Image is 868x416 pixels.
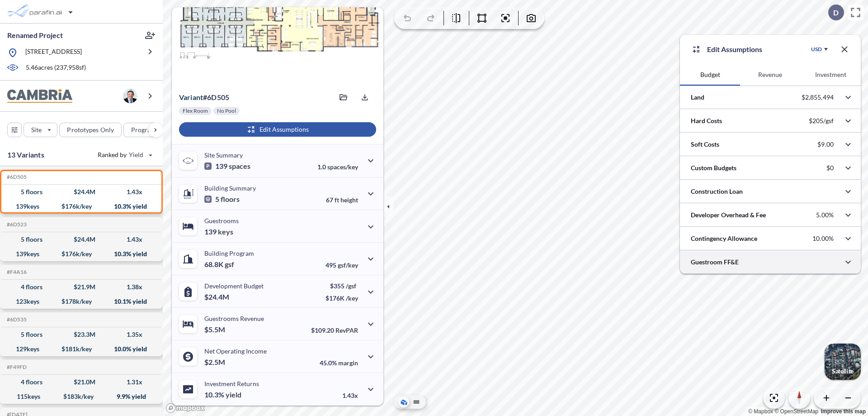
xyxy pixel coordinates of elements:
[342,392,358,399] p: 1.43x
[326,196,358,204] p: 67
[90,148,158,162] button: Ranked by Yield
[311,326,358,334] p: $109.20
[24,123,57,137] button: Site
[67,125,114,134] p: Prototypes Only
[183,107,208,115] p: Flex Room
[221,195,240,204] span: floors
[691,116,722,125] p: Hard Costs
[204,195,240,204] p: 5
[325,294,358,302] p: $176K
[59,123,122,137] button: Prototypes Only
[7,30,63,40] p: Renamed Project
[204,260,234,269] p: 68.8K
[129,150,144,159] span: Yield
[204,162,250,171] p: 139
[5,316,27,323] h5: Click to copy the code
[218,227,233,236] span: keys
[179,93,203,101] span: Variant
[809,117,834,125] p: $205/gsf
[811,46,822,53] div: USD
[179,93,229,102] p: # 6d505
[748,408,773,415] a: Mapbox
[7,149,44,160] p: 13 Variants
[833,9,839,17] p: D
[825,344,861,380] img: Switcher Image
[825,344,861,380] button: Switcher ImageSatellite
[5,364,27,370] h5: Click to copy the code
[691,210,766,220] p: Developer Overhead & Fee
[802,93,834,101] p: $2,855,494
[217,107,236,115] p: No Pool
[325,282,358,290] p: $355
[195,67,242,75] p: View Floorplans
[338,359,358,367] span: margin
[335,326,358,334] span: RevPAR
[229,162,250,171] span: spaces
[817,140,834,148] p: $9.00
[204,315,264,322] p: Guestrooms Revenue
[317,163,358,171] p: 1.0
[165,403,205,413] a: Mapbox homepage
[204,282,264,290] p: Development Budget
[325,261,358,269] p: 495
[691,234,757,243] p: Contingency Allowance
[411,397,422,407] button: Site Plan
[327,163,358,171] span: spaces/key
[7,89,72,103] img: BrandImage
[832,368,854,375] p: Satellite
[204,292,231,301] p: $24.4M
[123,123,172,137] button: Program
[816,211,834,219] p: 5.00%
[5,174,27,180] h5: Click to copy the code
[123,89,137,103] img: user logo
[691,140,719,149] p: Soft Costs
[338,261,358,269] span: gsf/key
[346,294,358,302] span: /key
[179,122,376,137] button: Edit Assumptions
[25,47,82,58] p: [STREET_ADDRESS]
[204,347,267,355] p: Net Operating Income
[340,196,358,204] span: height
[26,63,86,73] p: 5.46 acres ( 237,958 sf)
[812,234,834,243] p: 10.00%
[204,217,239,225] p: Guestrooms
[204,358,226,367] p: $2.5M
[204,390,241,399] p: 10.3%
[320,359,358,367] p: 45.0%
[131,125,156,134] p: Program
[680,64,740,86] button: Budget
[204,184,256,192] p: Building Summary
[5,221,27,228] h5: Click to copy the code
[691,163,736,172] p: Custom Budgets
[5,269,27,275] h5: Click to copy the code
[740,64,800,86] button: Revenue
[707,44,762,55] p: Edit Assumptions
[691,187,743,196] p: Construction Loan
[204,151,243,159] p: Site Summary
[204,249,254,257] p: Building Program
[398,397,409,407] button: Aerial View
[204,227,233,236] p: 139
[225,260,234,269] span: gsf
[826,164,834,172] p: $0
[821,408,866,415] a: Improve this map
[204,325,226,334] p: $5.5M
[691,93,704,102] p: Land
[335,196,339,204] span: ft
[204,380,259,387] p: Investment Returns
[346,282,356,290] span: /gsf
[31,125,42,134] p: Site
[226,390,241,399] span: yield
[774,408,818,415] a: OpenStreetMap
[801,64,861,86] button: Investment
